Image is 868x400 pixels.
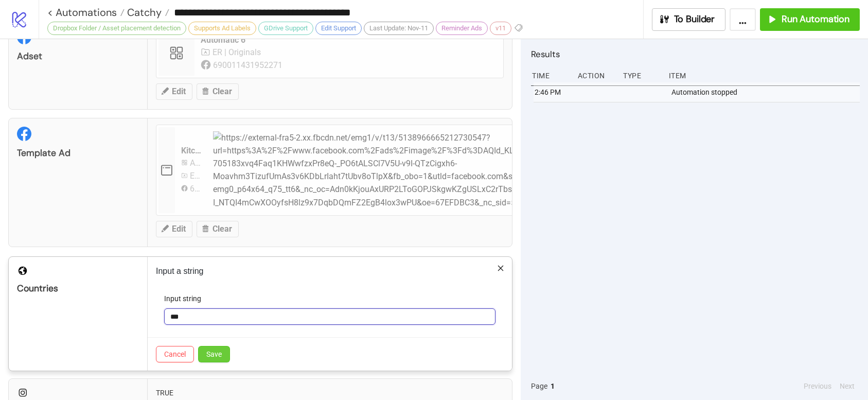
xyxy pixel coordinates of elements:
a: < Automations [47,7,125,18]
button: Save [198,346,230,362]
div: v11 [490,22,511,35]
div: Last Update: Nov-11 [364,22,434,35]
div: Item [668,66,860,85]
button: 1 [547,380,558,392]
span: Run Automation [782,13,849,25]
button: Next [837,380,858,392]
div: Dropbox Folder / Asset placement detection [47,22,186,35]
div: Edit Support [315,22,362,35]
div: Type [622,66,661,85]
span: Save [206,350,222,358]
button: Cancel [156,346,194,362]
span: To Builder [674,13,715,25]
div: Time [531,66,570,85]
button: To Builder [652,8,726,31]
button: Run Automation [760,8,860,31]
a: Catchy [125,7,169,18]
button: ... [730,8,756,31]
div: Supports Ad Labels [188,22,256,35]
span: Cancel [164,350,186,358]
button: Previous [801,380,835,392]
p: Input a string [156,265,504,277]
span: close [497,265,504,272]
div: Action [577,66,615,85]
span: Catchy [125,6,162,19]
h2: Results [531,47,860,61]
span: Page [531,380,547,392]
div: Automation stopped [670,82,862,102]
div: 2:46 PM [534,82,572,102]
div: Reminder Ads [436,22,488,35]
div: GDrive Support [258,22,313,35]
input: Input string [164,308,495,325]
label: Input string [164,293,208,304]
div: Countries [17,283,139,294]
